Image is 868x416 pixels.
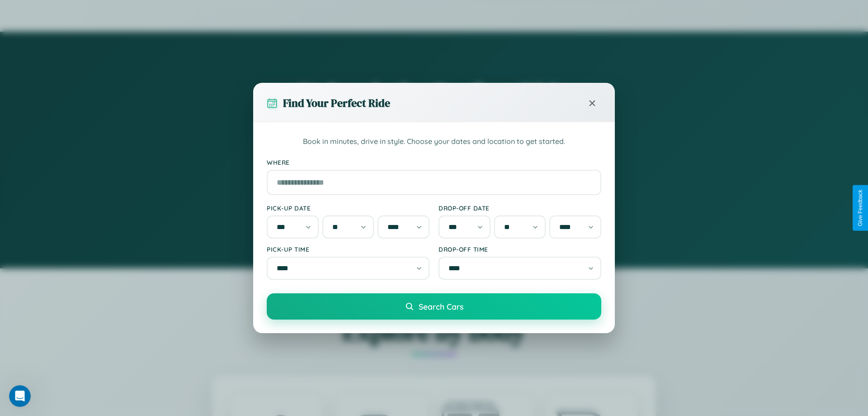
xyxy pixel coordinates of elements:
button: Search Cars [267,293,601,320]
label: Pick-up Time [267,245,429,253]
label: Pick-up Date [267,204,429,212]
h3: Find Your Perfect Ride [283,96,390,110]
label: Drop-off Time [439,245,601,253]
label: Drop-off Date [439,204,601,212]
p: Book in minutes, drive in style. Choose your dates and location to get started. [267,136,601,148]
label: Where [267,158,601,166]
span: Search Cars [419,301,463,311]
